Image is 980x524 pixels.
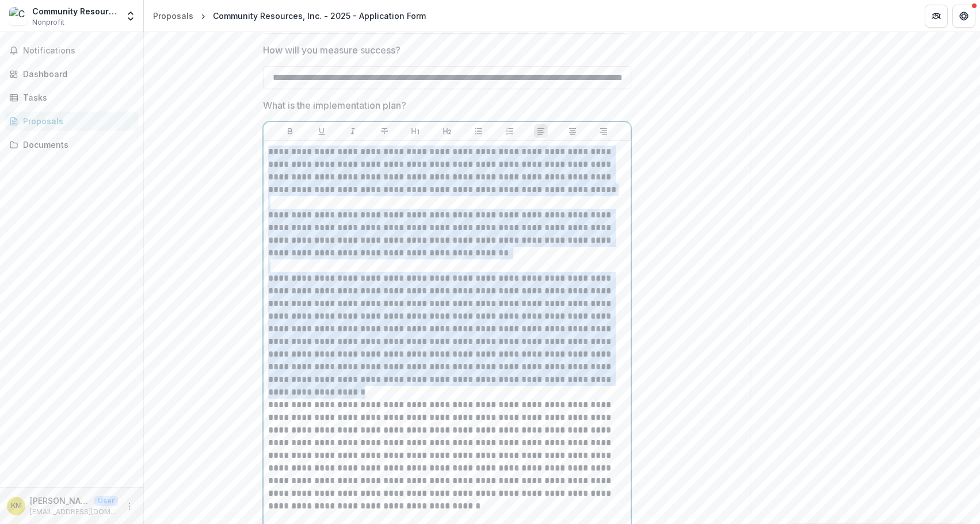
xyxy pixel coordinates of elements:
[9,7,28,25] img: Community Resources, Inc.
[471,124,485,138] button: Bullet List
[5,88,139,107] a: Tasks
[123,499,136,513] button: More
[23,91,129,104] div: Tasks
[315,124,329,138] button: Underline
[925,5,948,28] button: Partners
[440,124,454,138] button: Heading 2
[503,124,517,138] button: Ordered List
[153,10,193,22] div: Proposals
[23,46,134,56] span: Notifications
[5,64,139,83] a: Dashboard
[263,43,401,57] p: How will you measure success?
[148,7,430,24] nav: breadcrumb
[123,5,139,28] button: Open entity switcher
[11,502,22,510] div: Kayla Morris
[263,98,406,112] p: What is the implementation plan?
[283,124,297,138] button: Bold
[597,124,611,138] button: Align Right
[377,124,391,138] button: Strike
[5,41,139,60] button: Notifications
[23,68,129,80] div: Dashboard
[23,115,129,127] div: Proposals
[32,5,118,17] div: Community Resources, Inc.
[32,17,64,28] span: Nonprofit
[534,124,548,138] button: Align Left
[566,124,579,138] button: Align Center
[30,507,118,517] p: [EMAIL_ADDRESS][DOMAIN_NAME]
[5,112,139,131] a: Proposals
[409,124,422,138] button: Heading 1
[94,496,118,506] p: User
[5,135,139,154] a: Documents
[148,7,198,24] a: Proposals
[346,124,360,138] button: Italicize
[30,495,90,507] p: [PERSON_NAME]
[213,10,426,22] div: Community Resources, Inc. - 2025 - Application Form
[952,5,975,28] button: Get Help
[23,139,129,151] div: Documents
